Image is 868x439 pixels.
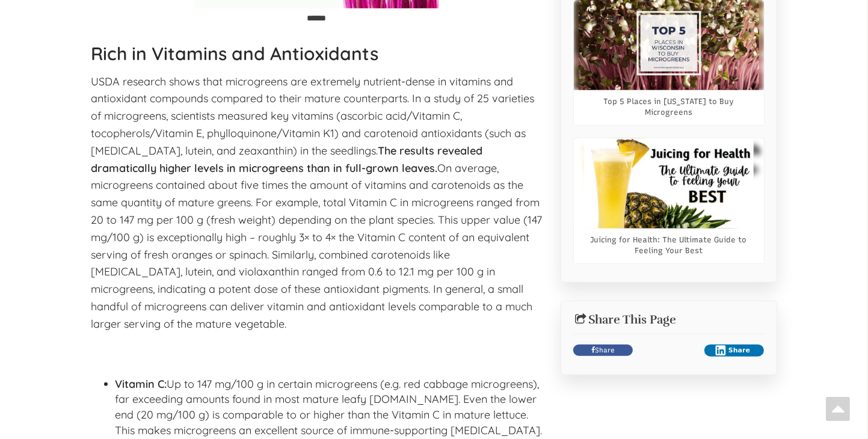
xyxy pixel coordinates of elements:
[573,313,765,327] h2: Share This Page
[91,42,379,65] strong: Rich in Vitamins and Antioxidants
[115,377,167,391] strong: Vitamin C:
[580,96,758,118] a: Top 5 Places in [US_STATE] to Buy Microgreens
[580,235,758,256] a: Juicing for Health: The Ultimate Guide to Feeling Your Best
[91,75,543,331] span: USDA research shows that microgreens are extremely nutrient-dense in vitamins and antioxidant com...
[584,138,754,229] img: Juicing for Health: The Ultimate Guide to Feeling Your Best
[573,345,633,357] a: Share
[639,345,698,357] iframe: X Post Button
[115,376,543,438] li: Up to 147 mg/100 g in certain microgreens (e.g. red cabbage microgreens), far exceeding amounts f...
[704,345,764,357] button: Share
[91,144,483,175] strong: The results revealed dramatically higher levels in microgreens than in full-grown leaves.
